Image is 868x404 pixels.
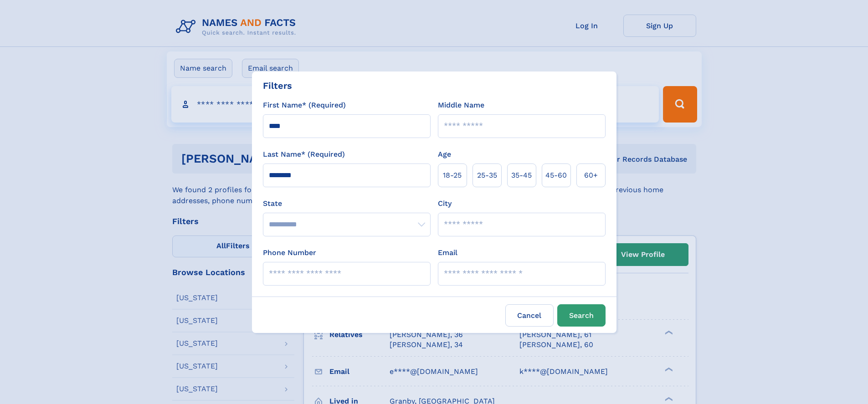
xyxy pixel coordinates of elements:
label: State [263,198,431,209]
label: Cancel [505,304,554,327]
span: 35‑45 [511,170,532,181]
label: Phone Number [263,247,316,258]
label: Middle Name [438,100,484,111]
label: Age [438,149,451,160]
label: Email [438,247,457,258]
span: 25‑35 [477,170,497,181]
button: Search [557,304,606,327]
span: 18‑25 [443,170,462,181]
span: 45‑60 [545,170,567,181]
label: Last Name* (Required) [263,149,345,160]
div: Filters [263,79,292,92]
label: City [438,198,452,209]
label: First Name* (Required) [263,100,346,111]
span: 60+ [584,170,598,181]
